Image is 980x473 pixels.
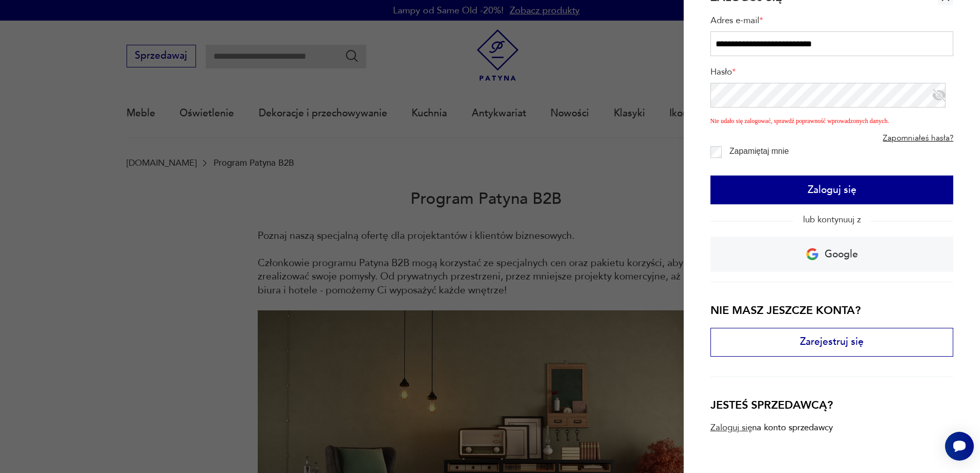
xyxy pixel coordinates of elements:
label: Zapamiętaj mnie [729,147,789,155]
p: Nie udało się zalogować, sprawdź poprawność wprowadzonych danych. [710,111,954,126]
label: Adres e-mail [710,15,954,31]
img: Ikona Google [806,248,818,260]
a: Zaloguj się [710,423,752,432]
h3: Nie masz jeszcze konta? [710,303,954,318]
a: Zapomniałeś hasła? [883,133,953,143]
iframe: Smartsupp widget button [945,432,974,461]
label: Hasło [710,66,954,83]
a: Google [710,237,954,272]
p: Google [825,245,858,264]
button: Zarejestruj się [710,328,954,357]
button: Zaloguj się [710,176,954,204]
p: na konto sprzedawcy [752,423,833,432]
span: lub kontynuuj z [793,214,870,225]
h3: Jesteś sprzedawcą? [710,397,954,413]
